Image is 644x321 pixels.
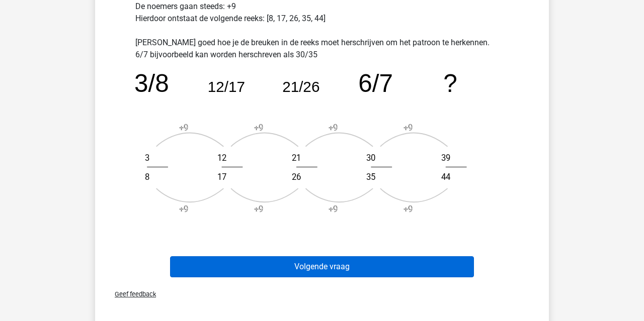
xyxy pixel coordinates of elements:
text: 39 [441,153,450,163]
tspan: ? [443,69,457,97]
text: +9 [404,123,413,133]
text: 35 [366,172,375,182]
text: +9 [179,123,188,133]
tspan: 12/17 [208,78,245,95]
text: 30 [366,153,375,163]
button: Volgende vraag [170,256,474,277]
text: 44 [441,172,450,182]
tspan: 6/7 [358,69,393,97]
tspan: 21/26 [282,78,319,95]
text: 21 [292,153,301,163]
text: +9 [254,123,263,133]
text: 26 [292,172,301,182]
text: 17 [217,172,226,182]
span: Geef feedback [107,290,156,298]
text: +9 [329,205,338,215]
text: 12 [217,153,226,163]
tspan: 3/8 [134,69,169,97]
text: 3 [145,153,149,163]
text: +9 [329,123,338,133]
text: +9 [254,205,263,215]
text: +9 [404,205,413,215]
text: +9 [179,205,188,215]
text: 8 [145,172,149,182]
